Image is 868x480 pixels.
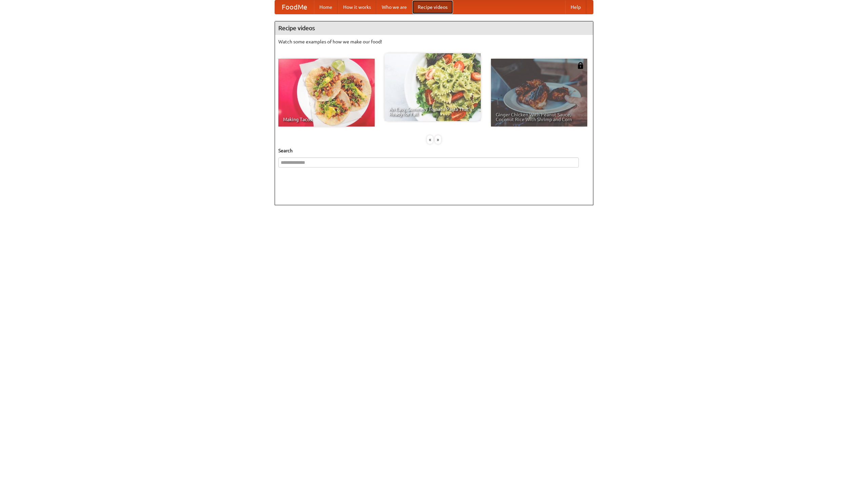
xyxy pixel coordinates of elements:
div: « [427,135,433,144]
a: How it works [338,0,376,14]
h4: Recipe videos [275,21,593,35]
img: 483408.png [577,62,584,69]
span: An Easy, Summery Tomato Pasta That's Ready for Fall [389,107,476,116]
a: Home [314,0,338,14]
span: Making Tacos [283,117,370,122]
a: Recipe videos [412,0,453,14]
a: Help [565,0,586,14]
p: Watch some examples of how we make our food! [278,38,590,45]
a: Who we are [376,0,412,14]
div: » [435,135,441,144]
a: FoodMe [275,0,314,14]
a: Making Tacos [278,59,375,127]
a: An Easy, Summery Tomato Pasta That's Ready for Fall [384,53,481,121]
h5: Search [278,147,590,154]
